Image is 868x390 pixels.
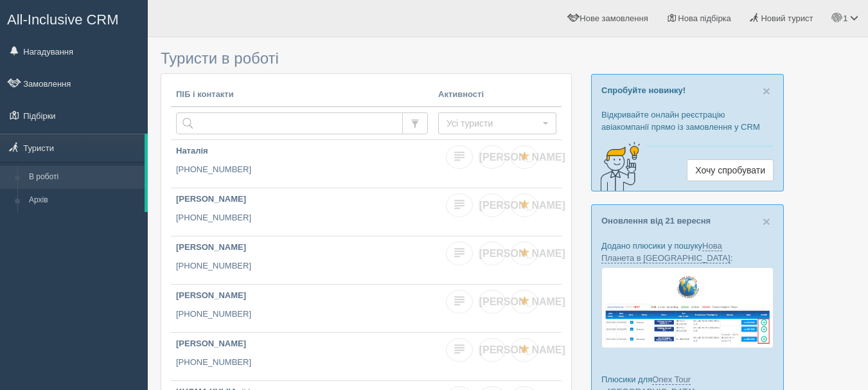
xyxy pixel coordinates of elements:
a: [PERSON_NAME] [479,242,506,265]
b: [PERSON_NAME] [176,339,246,348]
span: [PERSON_NAME] [479,296,565,307]
p: Відкривайте онлайн реєстрацію авіакомпанії прямо із замовлення у CRM [601,109,774,133]
img: creative-idea-2907357.png [592,141,643,192]
span: Туристи в роботі [161,49,279,67]
a: Архів [23,189,145,212]
span: Новий турист [761,13,813,23]
a: [PERSON_NAME] [479,193,506,217]
p: [PHONE_NUMBER] [176,164,428,176]
span: [PERSON_NAME] [479,344,565,355]
span: Усі туристи [447,117,540,130]
span: Нове замовлення [580,13,648,23]
a: Хочу спробувати [687,159,774,181]
p: [PHONE_NUMBER] [176,357,428,369]
a: Оновлення від 21 вересня [601,216,711,226]
a: Нова Планета в [GEOGRAPHIC_DATA] [601,241,731,263]
input: Пошук за ПІБ, паспортом або контактами [176,112,403,134]
span: × [763,84,770,98]
span: [PERSON_NAME] [479,152,565,163]
a: [PERSON_NAME] [479,290,506,314]
b: [PERSON_NAME] [176,194,246,204]
a: [PERSON_NAME] [PHONE_NUMBER] [171,188,433,236]
span: × [763,214,770,229]
th: ПІБ і контакти [171,84,433,107]
p: [PHONE_NUMBER] [176,212,428,224]
button: Усі туристи [438,112,556,134]
p: [PHONE_NUMBER] [176,308,428,321]
button: Close [763,84,770,98]
button: Close [763,215,770,228]
p: [PHONE_NUMBER] [176,260,428,272]
a: All-Inclusive CRM [1,1,147,36]
a: Наталія [PHONE_NUMBER] [171,140,433,188]
a: [PERSON_NAME] [479,338,506,362]
img: new-planet-%D0%BF%D1%96%D0%B4%D0%B1%D1%96%D1%80%D0%BA%D0%B0-%D1%81%D1%80%D0%BC-%D0%B4%D0%BB%D1%8F... [601,267,774,348]
span: [PERSON_NAME] [479,248,565,259]
p: Додано плюсики у пошуку : [601,240,774,264]
a: [PERSON_NAME] [PHONE_NUMBER] [171,285,433,332]
th: Активності [433,84,562,107]
a: [PERSON_NAME] [479,145,506,169]
b: [PERSON_NAME] [176,290,246,300]
span: 1 [843,13,847,23]
span: [PERSON_NAME] [479,200,565,211]
b: Наталія [176,146,208,155]
p: Спробуйте новинку! [601,84,774,96]
a: [PERSON_NAME] [PHONE_NUMBER] [171,236,433,284]
a: В роботі [23,166,145,189]
span: All-Inclusive CRM [7,12,119,28]
a: [PERSON_NAME] [PHONE_NUMBER] [171,333,433,380]
b: [PERSON_NAME] [176,242,246,252]
span: Нова підбірка [678,13,731,23]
